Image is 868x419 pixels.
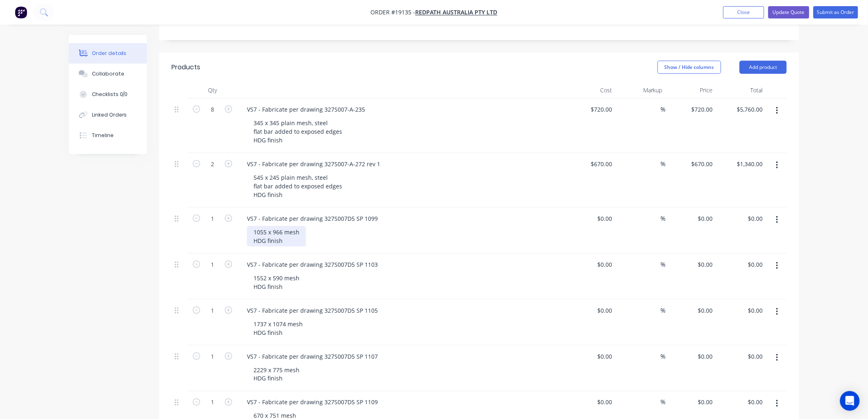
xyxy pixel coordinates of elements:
button: Add product [740,61,787,74]
div: Products [171,62,200,72]
div: 1737 x 1074 mesh HDG finish [247,318,311,339]
div: 1552 x 590 mesh HDG finish [247,272,306,293]
button: Close [723,6,764,18]
span: % [661,159,666,169]
span: % [661,260,666,269]
button: Timeline [69,125,147,146]
div: VS7 - Fabricate per drawing 327S007D5 SP 1103 [240,259,384,270]
div: Timeline [92,132,114,139]
button: Linked Orders [69,105,147,125]
button: Order details [69,43,147,64]
div: VS7 - Fabricate per drawing 327S007D5 SP 1109 [240,396,384,408]
div: Markup [616,82,666,98]
img: Factory [15,6,27,18]
div: Collaborate [92,70,124,78]
div: Price [666,82,716,98]
span: Order #19135 - [371,9,416,16]
span: % [661,398,666,407]
div: Cost [565,82,616,98]
button: Update Quote [768,6,809,18]
a: Redpath Australia Pty Ltd [416,9,498,16]
div: Linked Orders [92,111,127,119]
span: % [661,214,666,223]
div: Order details [92,50,127,57]
div: Qty [188,82,237,98]
span: % [661,105,666,114]
button: Collaborate [69,64,147,84]
div: VS7 - Fabricate per drawing 327S007-A-235 [240,103,372,115]
div: Open Intercom Messenger [840,391,860,411]
span: % [661,306,666,315]
div: VS7 - Fabricate per drawing 327S007-A-272 rev 1 [240,158,387,170]
div: 345 x 345 plain mesh, steel flat bar added to exposed edges HDG finish [247,117,349,146]
div: VS7 - Fabricate per drawing 327S007D5 SP 1107 [240,350,384,362]
button: Show / Hide columns [658,61,721,74]
span: % [661,352,666,361]
div: VS7 - Fabricate per drawing 327S007D5 SP 1105 [240,305,384,316]
div: Checklists 0/0 [92,91,128,98]
div: 545 x 245 plain mesh, steel flat bar added to exposed edges HDG finish [247,172,349,201]
div: VS7 - Fabricate per drawing 327S007D5 SP 1099 [240,213,384,224]
button: Checklists 0/0 [69,84,147,105]
div: 1055 x 966 mesh HDG finish [247,226,306,247]
div: 2229 x 775 mesh HDG finish [247,364,306,385]
div: Total [716,82,767,98]
button: Submit as Order [813,6,858,18]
